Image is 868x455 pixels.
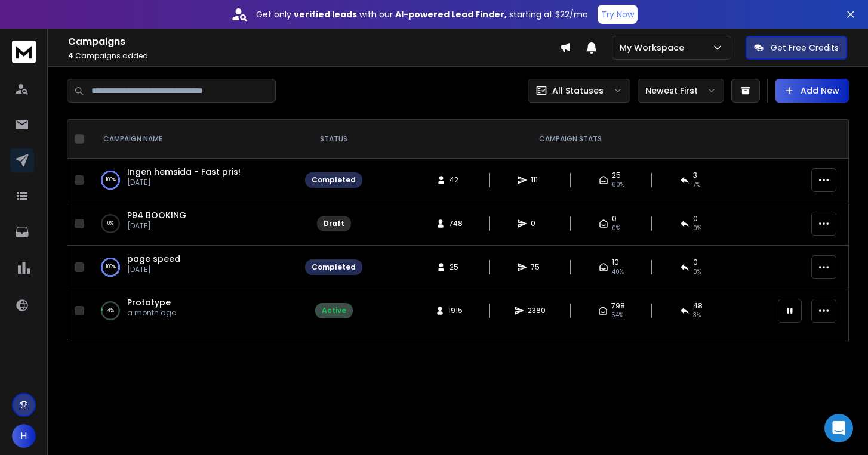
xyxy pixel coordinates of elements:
button: Try Now [598,5,638,24]
p: a month ago [127,308,176,318]
span: 111 [531,175,543,185]
span: 4 [68,51,73,61]
th: STATUS [298,120,370,159]
td: 4%Prototypea month ago [89,289,298,333]
strong: verified leads [294,8,357,20]
p: Try Now [601,8,634,20]
p: My Workspace [620,42,689,54]
button: H [12,424,36,448]
div: Completed [312,262,356,272]
span: 2380 [528,306,546,315]
p: [DATE] [127,221,186,231]
p: 0 % [107,218,113,230]
span: 42 [450,175,461,185]
p: Get only with our starting at $22/mo [256,8,588,20]
strong: AI-powered Lead Finder, [395,8,507,20]
span: 0 [531,219,543,228]
span: 25 [450,262,461,272]
span: 0 [693,214,698,224]
button: Get Free Credits [746,36,847,60]
button: Add New [775,79,849,103]
a: Prototype [127,296,171,308]
span: 1915 [448,306,463,315]
span: 748 [449,219,463,228]
button: Newest First [638,79,724,103]
p: 100 % [106,174,116,186]
span: 48 [693,301,703,311]
p: 4 % [107,305,114,317]
a: P94 BOOKING [127,209,186,221]
span: 40 % [612,267,624,277]
a: page speed [127,253,180,265]
p: Get Free Credits [771,42,839,54]
td: 100%Ingen hemsida - Fast pris![DATE] [89,159,298,202]
img: logo [12,41,36,63]
span: 10 [612,258,619,267]
div: Draft [324,219,344,228]
span: 0 [612,214,617,224]
span: 25 [612,171,621,180]
span: 0% [693,224,701,233]
span: 3 % [693,311,701,320]
p: [DATE] [127,265,180,274]
td: 0%P94 BOOKING[DATE] [89,202,298,246]
th: CAMPAIGN NAME [89,120,298,159]
span: 0 [693,258,698,267]
div: Open Intercom Messenger [824,414,853,442]
td: 100%page speed[DATE] [89,246,298,289]
span: 7 % [693,180,700,190]
p: 100 % [106,261,116,273]
th: CAMPAIGN STATS [370,120,771,159]
span: 0 % [693,267,701,277]
span: 3 [693,171,697,180]
h1: Campaigns [68,35,559,49]
span: 0% [612,224,620,233]
span: 54 % [611,311,623,320]
p: [DATE] [127,178,241,187]
div: Completed [312,175,356,185]
span: 60 % [612,180,624,190]
p: All Statuses [552,85,604,97]
span: 798 [611,301,625,311]
a: Ingen hemsida - Fast pris! [127,166,241,178]
p: Campaigns added [68,51,559,61]
span: 75 [531,262,543,272]
div: Active [322,306,346,315]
